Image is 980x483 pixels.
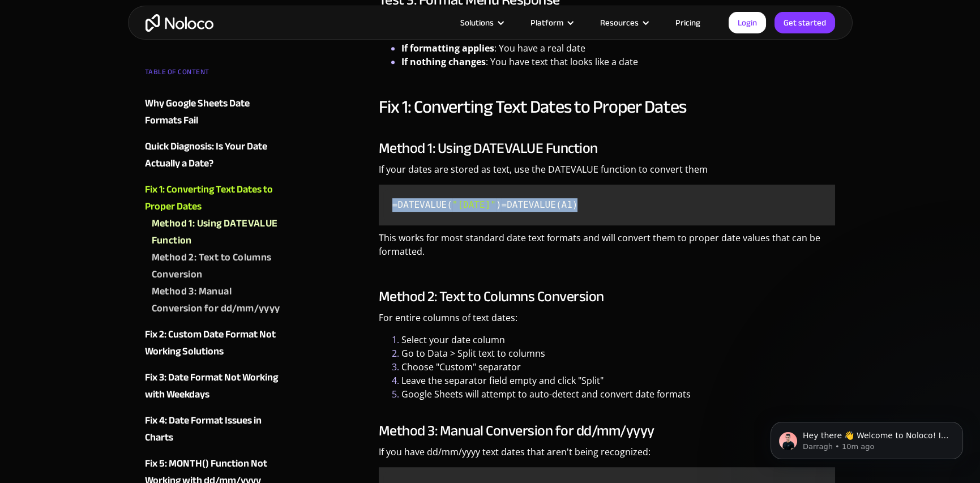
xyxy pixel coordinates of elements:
[145,138,282,172] a: Quick Diagnosis: Is Your Date Actually a Date?
[145,14,213,32] a: home
[145,181,282,215] a: Fix 1: Converting Text Dates to Proper Dates
[379,163,836,185] p: If your dates are stored as text, use the DATEVALUE function to convert them
[516,15,586,30] div: Platform
[600,15,639,30] div: Resources
[379,311,836,333] p: For entire columns of text dates:
[392,199,452,210] span: =DATEVALUE(
[729,12,766,33] a: Login
[661,15,714,30] a: Pricing
[401,55,486,68] strong: If nothing changes
[145,369,282,403] a: Fix 3: Date Format Not Working with Weekdays
[496,199,502,210] span: )
[379,231,836,267] p: This works for most standard date text formats and will convert them to proper date values that c...
[401,41,836,55] li: : You have a real date
[379,96,836,118] h2: Fix 1: Converting Text Dates to Proper Dates
[145,95,282,129] a: Why Google Sheets Date Formats Fail
[379,288,836,305] h3: Method 2: Text to Columns Conversion
[530,15,563,30] div: Platform
[152,283,282,317] a: Method 3: Manual Conversion for dd/mm/yyyy
[754,398,980,477] iframe: Intercom notifications message
[401,387,836,401] li: Google Sheets will attempt to auto-detect and convert date formats
[152,215,282,249] a: Method 1: Using DATEVALUE Function
[401,374,836,387] li: Leave the separator field empty and click "Split"
[401,333,836,347] li: Select your date column
[401,360,836,374] li: Choose "Custom" separator
[145,412,282,446] a: Fix 4: Date Format Issues in Charts
[379,422,836,439] h3: Method 3: Manual Conversion for dd/mm/yyyy
[774,12,835,33] a: Get started
[452,199,496,210] span: "[DATE]"
[383,189,831,221] code: =DATEVALUE(A1)
[401,55,836,69] li: : You have text that looks like a date
[586,15,661,30] div: Resources
[379,140,836,157] h3: Method 1: Using DATEVALUE Function
[145,63,282,86] div: TABLE OF CONTENT
[379,445,836,467] p: If you have dd/mm/yyyy text dates that aren't being recognized:
[401,347,836,360] li: Go to Data > Split text to columns
[446,15,516,30] div: Solutions
[145,326,282,360] a: Fix 2: Custom Date Format Not Working Solutions
[401,42,494,54] strong: If formatting applies
[152,249,282,283] a: Method 2: Text to Columns Conversion
[460,15,494,30] div: Solutions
